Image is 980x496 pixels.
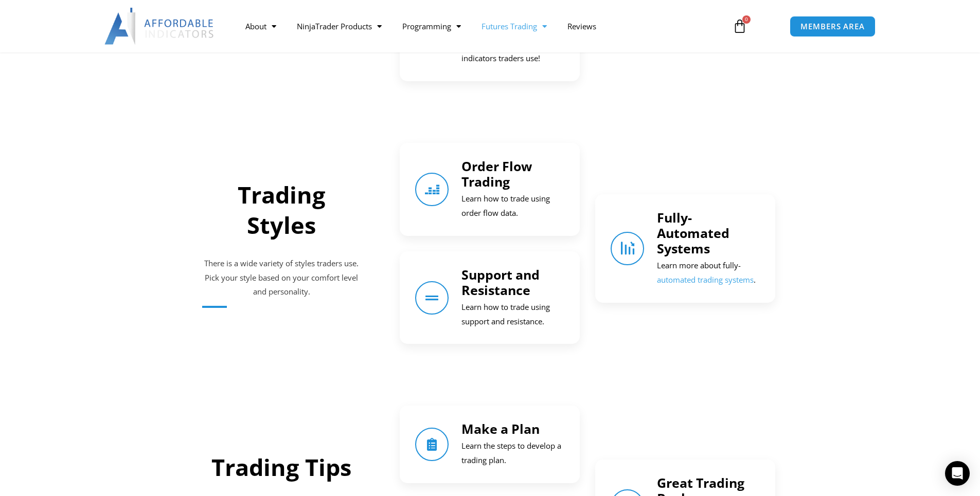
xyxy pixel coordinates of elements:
[657,209,729,257] a: Fully-Automated Systems
[945,461,970,486] div: Open Intercom Messenger
[461,300,564,329] p: Learn how to trade using support and resistance.
[392,14,471,38] a: Programming
[202,256,362,300] p: There is a wide variety of styles traders use. Pick your style based on your comfort level and pe...
[461,420,540,437] a: Make a Plan
[104,8,215,45] img: LogoAI | Affordable Indicators – NinjaTrader
[461,157,532,190] a: Order Flow Trading
[800,23,865,30] span: MEMBERS AREA
[657,259,760,287] p: Learn more about fully- .
[611,232,644,265] a: Fully-Automated Systems
[717,11,762,41] a: 0
[202,452,362,483] h2: Trading Tips
[557,14,607,38] a: Reviews
[235,14,287,38] a: About
[202,180,362,240] h2: Trading Styles
[742,15,751,24] span: 0
[461,266,540,299] a: Support and Resistance
[415,173,449,206] a: Order Flow Trading
[287,14,392,38] a: NinjaTrader Products
[790,16,876,37] a: MEMBERS AREA
[657,274,754,285] a: automated trading systems
[415,428,449,461] a: Make a Plan
[461,439,564,468] p: Learn the steps to develop a trading plan.
[235,14,721,38] nav: Menu
[471,14,557,38] a: Futures Trading
[461,192,564,221] p: Learn how to trade using order flow data.
[415,281,449,315] a: Support and Resistance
